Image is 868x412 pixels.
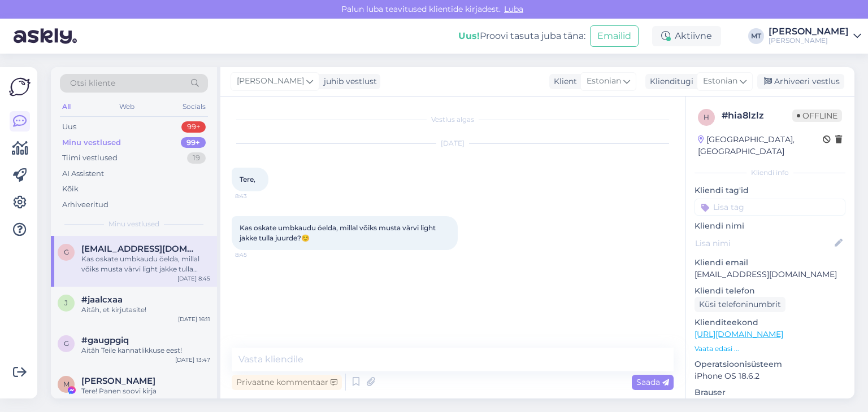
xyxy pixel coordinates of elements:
[62,152,118,164] div: Tiimi vestlused
[63,380,70,388] span: M
[645,76,693,87] div: Klienditugi
[695,317,845,328] p: Klienditeekond
[757,74,844,89] div: Arhiveeri vestlus
[695,329,783,339] a: [URL][DOMAIN_NAME]
[235,251,277,259] span: 8:45
[9,76,31,98] img: Askly Logo
[652,26,721,46] div: Aktiivne
[178,315,210,323] div: [DATE] 16:11
[60,99,73,114] div: All
[81,335,129,345] span: #gaugpgiq
[769,27,861,45] a: [PERSON_NAME][PERSON_NAME]
[695,387,845,398] p: Brauser
[240,223,437,242] span: Kas oskate umbkaudu öelda, millal võiks musta värvi light jakke tulla juurde?☺️
[748,28,764,44] div: MT
[695,370,845,382] p: iPhone OS 18.6.2
[62,183,79,195] div: Kõik
[181,137,206,148] div: 99+
[232,375,342,390] div: Privaatne kommentaar
[695,344,845,354] p: Vaata edasi ...
[722,109,792,122] div: # hia8lzlz
[698,134,823,157] div: [GEOGRAPHIC_DATA], [GEOGRAPHIC_DATA]
[319,76,377,87] div: juhib vestlust
[181,121,206,133] div: 99+
[81,254,210,274] div: Kas oskate umbkaudu öelda, millal võiks musta värvi light jakke tulla juurde?☺️
[695,199,845,216] input: Lisa tag
[458,29,585,43] div: Proovi tasuta juba täna:
[695,285,845,297] p: Kliendi telefon
[108,219,159,229] span: Minu vestlused
[769,36,849,45] div: [PERSON_NAME]
[792,109,842,122] span: Offline
[81,295,123,305] span: #jaalcxaa
[81,244,199,254] span: getrikynnapuu@gmail.com
[81,376,155,386] span: Mart Engelbrecht
[180,99,208,114] div: Socials
[549,76,577,87] div: Klient
[695,269,845,280] p: [EMAIL_ADDRESS][DOMAIN_NAME]
[81,345,210,356] div: Aitäh Teile kannatlikkuse eest!
[62,121,76,133] div: Uus
[695,358,845,370] p: Operatsioonisüsteem
[587,75,621,87] span: Estonian
[235,192,277,200] span: 8:43
[237,75,304,87] span: [PERSON_NAME]
[177,274,210,283] div: [DATE] 8:45
[64,339,69,348] span: g
[695,168,845,178] div: Kliendi info
[703,75,737,87] span: Estonian
[232,138,674,148] div: [DATE]
[62,137,121,148] div: Minu vestlused
[175,356,210,364] div: [DATE] 13:47
[81,386,210,406] div: Tere! Panen soovi kirja [PERSON_NAME] kohe [PERSON_NAME] jakk valmis. Aitäh Teile! :)
[64,248,69,256] span: g
[704,113,709,121] span: h
[501,4,527,14] span: Luba
[187,152,206,164] div: 19
[62,199,108,211] div: Arhiveeritud
[769,27,849,36] div: [PERSON_NAME]
[70,77,115,89] span: Otsi kliente
[81,305,210,315] div: Aitäh, et kirjutasite!
[232,115,674,125] div: Vestlus algas
[458,30,480,41] b: Uus!
[62,168,104,179] div: AI Assistent
[695,237,832,249] input: Lisa nimi
[240,175,255,183] span: Tere,
[117,99,137,114] div: Web
[590,25,639,47] button: Emailid
[695,297,785,312] div: Küsi telefoninumbrit
[636,377,669,387] span: Saada
[695,220,845,232] p: Kliendi nimi
[64,299,68,307] span: j
[695,185,845,196] p: Kliendi tag'id
[695,257,845,269] p: Kliendi email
